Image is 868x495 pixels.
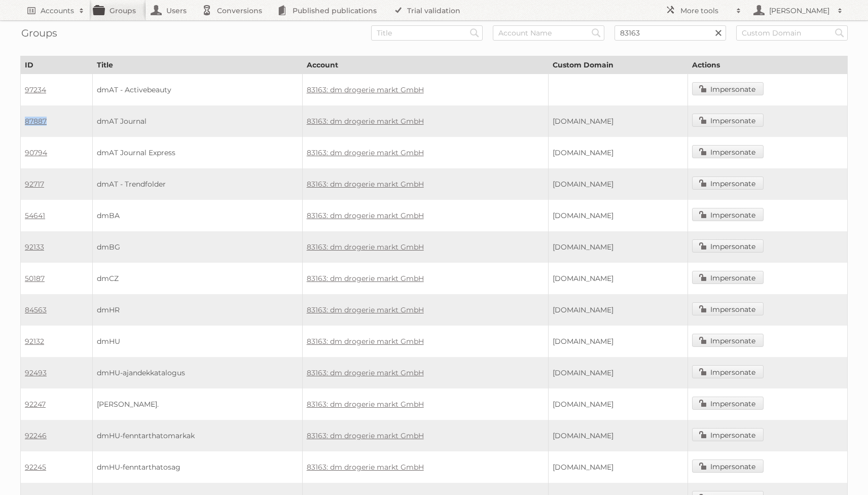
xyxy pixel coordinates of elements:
[307,85,424,94] a: 83163: dm drogerie markt GmbH
[549,294,688,326] td: [DOMAIN_NAME]
[93,357,302,388] td: dmHU-ajandekkatalogus
[549,105,688,137] td: [DOMAIN_NAME]
[549,388,688,420] td: [DOMAIN_NAME]
[307,431,424,440] a: 83163: dm drogerie markt GmbH
[692,365,764,378] a: Impersonate
[25,274,45,283] a: 50187
[93,326,302,357] td: dmHU
[21,56,93,74] th: ID
[767,6,833,16] h2: [PERSON_NAME]
[93,294,302,326] td: dmHR
[307,211,424,220] a: 83163: dm drogerie markt GmbH
[25,211,45,220] a: 54641
[692,397,764,410] a: Impersonate
[549,231,688,263] td: [DOMAIN_NAME]
[25,368,47,377] a: 92493
[549,420,688,451] td: [DOMAIN_NAME]
[25,180,44,189] a: 92717
[307,463,424,472] a: 83163: dm drogerie markt GmbH
[93,200,302,231] td: dmBA
[589,25,604,41] input: Search
[93,105,302,137] td: dmAT Journal
[692,208,764,221] a: Impersonate
[25,463,46,472] a: 92245
[549,137,688,168] td: [DOMAIN_NAME]
[549,263,688,294] td: [DOMAIN_NAME]
[93,420,302,451] td: dmHU-fenntarthatomarkak
[549,451,688,483] td: [DOMAIN_NAME]
[25,85,46,94] a: 97234
[692,459,764,473] a: Impersonate
[692,82,764,95] a: Impersonate
[93,388,302,420] td: [PERSON_NAME].
[307,274,424,283] a: 83163: dm drogerie markt GmbH
[688,56,848,74] th: Actions
[549,357,688,388] td: [DOMAIN_NAME]
[549,168,688,200] td: [DOMAIN_NAME]
[307,400,424,409] a: 83163: dm drogerie markt GmbH
[25,305,47,314] a: 84563
[25,148,47,157] a: 90794
[680,6,731,16] h2: More tools
[93,137,302,168] td: dmAT Journal Express
[25,400,46,409] a: 92247
[692,145,764,158] a: Impersonate
[692,428,764,441] a: Impersonate
[467,25,482,41] input: Search
[549,200,688,231] td: [DOMAIN_NAME]
[692,239,764,253] a: Impersonate
[307,337,424,346] a: 83163: dm drogerie markt GmbH
[692,271,764,284] a: Impersonate
[692,302,764,315] a: Impersonate
[93,231,302,263] td: dmBG
[93,74,302,106] td: dmAT - Activebeauty
[549,56,688,74] th: Custom Domain
[41,6,74,16] h2: Accounts
[614,25,726,41] input: Account ID
[302,56,549,74] th: Account
[692,176,764,190] a: Impersonate
[93,56,302,74] th: Title
[93,263,302,294] td: dmCZ
[307,368,424,377] a: 83163: dm drogerie markt GmbH
[307,180,424,189] a: 83163: dm drogerie markt GmbH
[307,242,424,252] a: 83163: dm drogerie markt GmbH
[692,114,764,127] a: Impersonate
[25,337,44,346] a: 92132
[93,451,302,483] td: dmHU-fenntarthatosag
[736,25,848,41] input: Custom Domain
[549,326,688,357] td: [DOMAIN_NAME]
[692,334,764,347] a: Impersonate
[25,431,47,440] a: 92246
[371,25,483,41] input: Title
[25,117,47,126] a: 87887
[93,168,302,200] td: dmAT - Trendfolder
[307,305,424,314] a: 83163: dm drogerie markt GmbH
[493,25,604,41] input: Account Name
[832,25,847,41] input: Search
[307,117,424,126] a: 83163: dm drogerie markt GmbH
[307,148,424,157] a: 83163: dm drogerie markt GmbH
[25,242,44,252] a: 92133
